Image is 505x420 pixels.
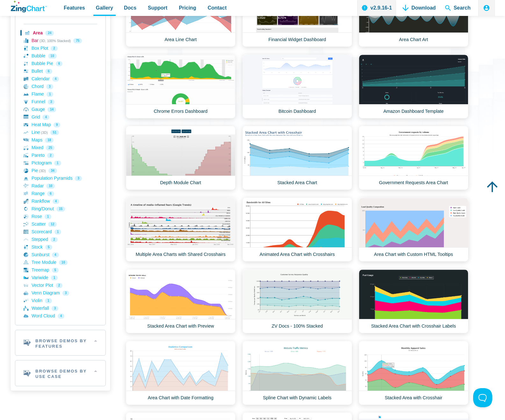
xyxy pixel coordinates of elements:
span: Pricing [179,4,196,12]
a: ZV Docs - 100% Stacked [242,269,352,333]
span: Gallery [96,4,113,12]
span: Features [64,4,85,12]
a: ZingChart Logo. Click to return to the homepage [11,1,47,12]
a: Government Requests Area Chart [359,126,468,190]
h2: Browse Demos By Use Case [15,360,105,386]
a: Spline Chart with Dynamic Labels [242,341,352,405]
h2: Browse Demos By Features [15,330,105,356]
a: Bitcoin Dashboard [242,54,352,119]
a: Area Chart with Date Formatting [126,341,235,405]
iframe: Toggle Customer Support [473,388,492,407]
a: Area Chart with Custom HTML Tooltips [359,198,468,262]
span: Support [148,4,167,12]
a: Stacked Area Chart with Crosshair Labels [359,269,468,333]
a: Stacked Area with Crosshair [359,341,468,405]
span: Docs [124,4,136,12]
a: Chrome Errors Dashboard [126,54,235,119]
span: Contact [208,4,227,12]
a: Amazon Dashboard Template [359,54,468,119]
a: Multiple Area Charts with Shared Crosshairs [126,198,235,262]
a: Depth Module Chart [126,126,235,190]
a: Stacked Area Chart [242,126,352,190]
a: Animated Area Chart with Crosshairs [242,198,352,262]
a: Stacked Area Chart with Preview [126,269,235,333]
